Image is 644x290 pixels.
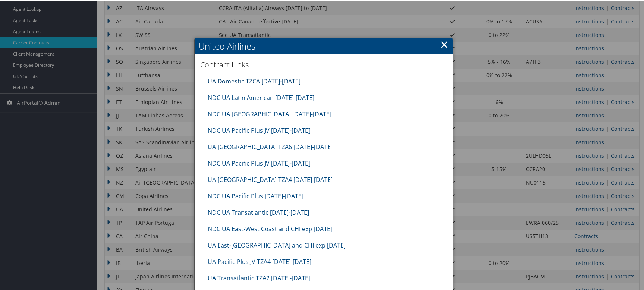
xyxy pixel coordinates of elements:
[208,76,301,85] a: UA Domestic TZCA [DATE]-[DATE]
[208,224,332,232] a: NDC UA East-West Coast and CHI exp [DATE]
[208,208,309,216] a: NDC UA Transatlantic [DATE]-[DATE]
[208,175,333,183] a: UA [GEOGRAPHIC_DATA] TZA4 [DATE]-[DATE]
[208,109,332,117] a: NDC UA [GEOGRAPHIC_DATA] [DATE]-[DATE]
[208,191,304,199] a: NDC UA Pacific Plus [DATE]-[DATE]
[208,126,310,134] a: NDC UA Pacific Plus JV [DATE]-[DATE]
[208,273,310,281] a: UA Transatlantic TZA2 [DATE]-[DATE]
[208,257,311,265] a: UA Pacific Plus JV TZA4 [DATE]-[DATE]
[195,37,453,54] h2: United Airlines
[208,93,314,101] a: NDC UA Latin American [DATE]-[DATE]
[440,36,449,51] a: ×
[208,142,333,150] a: UA [GEOGRAPHIC_DATA] TZA6 [DATE]-[DATE]
[200,59,447,69] h3: Contract Links
[208,158,310,167] a: NDC UA Pacific Plus JV [DATE]-[DATE]
[208,240,346,249] a: UA East-[GEOGRAPHIC_DATA] and CHI exp [DATE]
